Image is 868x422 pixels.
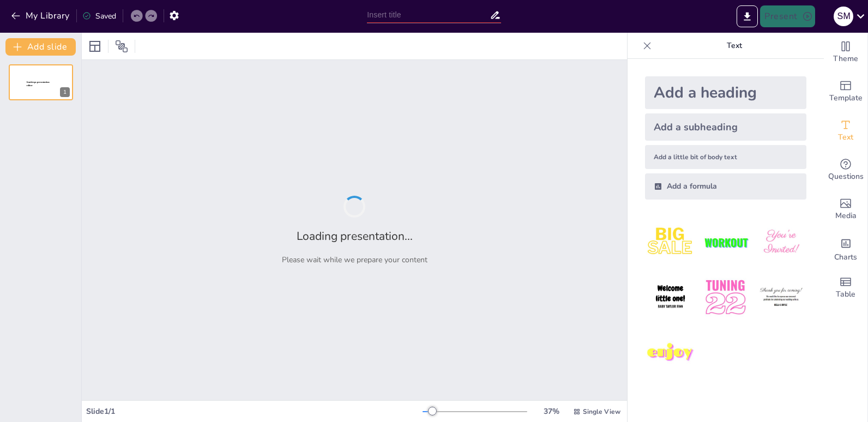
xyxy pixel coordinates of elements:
[824,268,867,308] div: Add a table
[645,76,806,109] div: Add a heading
[583,407,620,416] span: Single View
[86,406,423,417] div: Slide 1 / 1
[824,72,867,111] div: Add ready made slides
[297,228,413,244] h2: Loading presentation...
[645,145,806,169] div: Add a little bit of body text
[656,33,813,59] p: Text
[115,40,128,53] span: Position
[5,38,76,56] button: Add slide
[645,217,696,268] img: 1.jpeg
[824,150,867,190] div: Get real-time input from your audience
[836,288,855,300] span: Table
[838,131,853,143] span: Text
[834,7,853,26] div: S M
[645,328,696,378] img: 7.jpeg
[60,87,70,97] div: 1
[9,64,73,100] div: 1
[538,406,564,417] div: 37 %
[367,7,489,23] input: Insert title
[82,11,116,21] div: Saved
[824,33,867,72] div: Change the overall theme
[834,5,853,27] button: S M
[86,38,104,55] div: Layout
[645,113,806,141] div: Add a subheading
[756,217,806,268] img: 3.jpeg
[833,53,858,65] span: Theme
[27,81,50,87] span: Sendsteps presentation editor
[824,190,867,229] div: Add images, graphics, shapes or video
[760,5,815,27] button: Present
[824,111,867,150] div: Add text boxes
[700,272,751,323] img: 5.jpeg
[737,5,758,27] button: Export to PowerPoint
[756,272,806,323] img: 6.jpeg
[824,229,867,268] div: Add charts and graphs
[282,255,427,265] p: Please wait while we prepare your content
[828,171,864,183] span: Questions
[829,92,863,104] span: Template
[645,272,696,323] img: 4.jpeg
[835,210,857,222] span: Media
[700,217,751,268] img: 2.jpeg
[8,7,74,25] button: My Library
[834,251,857,263] span: Charts
[645,173,806,200] div: Add a formula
